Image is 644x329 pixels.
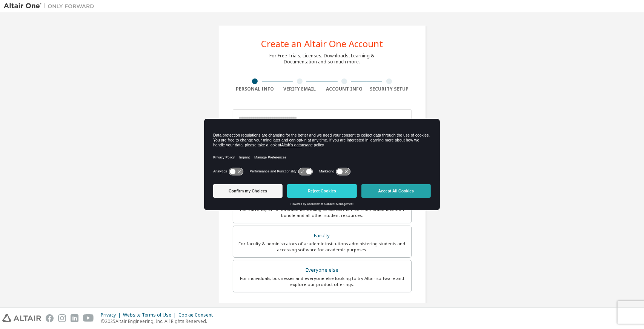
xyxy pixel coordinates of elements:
[238,241,407,253] div: For faculty & administrators of academic institutions administering students and accessing softwa...
[322,86,367,92] div: Account Info
[101,312,123,318] div: Privacy
[46,314,54,322] img: facebook.svg
[277,86,322,92] div: Verify Email
[178,312,217,318] div: Cookie Consent
[261,39,383,48] div: Create an Altair One Account
[367,86,412,92] div: Security Setup
[71,314,78,322] img: linkedin.svg
[58,314,66,322] img: instagram.svg
[238,231,407,241] div: Faculty
[83,314,94,322] img: youtube.svg
[238,275,407,287] div: For individuals, businesses and everyone else looking to try Altair software and explore our prod...
[238,206,407,218] div: For currently enrolled students looking to access the free Altair Student Edition bundle and all ...
[238,265,407,275] div: Everyone else
[4,2,98,10] img: Altair One
[270,53,375,65] div: For Free Trials, Licenses, Downloads, Learning & Documentation and so much more.
[2,314,41,322] img: altair_logo.svg
[101,318,217,324] p: © 2025 Altair Engineering, Inc. All Rights Reserved.
[123,312,178,318] div: Website Terms of Use
[233,86,278,92] div: Personal Info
